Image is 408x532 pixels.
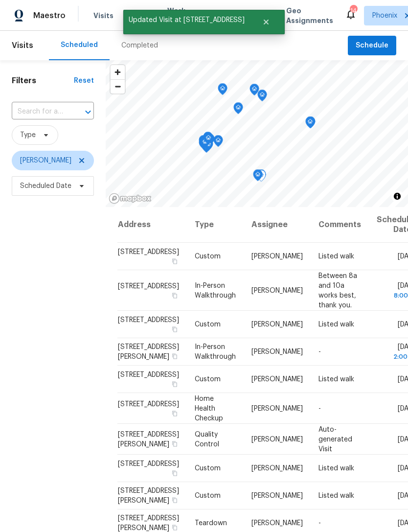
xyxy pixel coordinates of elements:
[170,469,179,478] button: Copy Address
[200,137,210,152] div: Map marker
[249,84,259,99] div: Map marker
[213,135,223,150] div: Map marker
[118,461,179,467] span: [STREET_ADDRESS]
[257,90,267,105] div: Map marker
[394,191,400,202] span: Toggle attribution
[251,348,303,355] span: [PERSON_NAME]
[12,104,67,119] input: Search for an address...
[253,169,263,185] div: Map marker
[318,520,321,527] span: -
[305,116,315,132] div: Map marker
[20,156,71,165] span: [PERSON_NAME]
[20,130,36,140] span: Type
[318,405,321,412] span: -
[251,436,303,442] span: [PERSON_NAME]
[195,465,221,472] span: Custom
[195,344,236,360] span: In-Person Walkthrough
[195,520,227,527] span: Teardown
[170,291,179,300] button: Copy Address
[195,376,221,383] span: Custom
[251,376,303,383] span: [PERSON_NAME]
[187,207,244,243] th: Type
[348,36,396,56] button: Schedule
[199,135,208,150] div: Map marker
[195,395,223,421] span: Home Health Checkup
[391,190,403,202] button: Toggle attribution
[251,321,303,328] span: [PERSON_NAME]
[111,79,125,93] button: Zoom out
[350,6,357,16] div: 14
[118,515,179,532] span: [STREET_ADDRESS][PERSON_NAME]
[195,431,219,447] span: Quality Control
[118,431,179,447] span: [STREET_ADDRESS][PERSON_NAME]
[203,132,213,147] div: Map marker
[218,83,227,98] div: Map marker
[251,492,303,499] span: [PERSON_NAME]
[121,41,158,50] div: Completed
[318,272,357,308] span: Between 8a and 10a works best, thank you.
[318,321,354,328] span: Listed walk
[170,409,179,417] button: Copy Address
[318,253,354,260] span: Listed walk
[251,405,303,412] span: [PERSON_NAME]
[12,76,74,86] h1: Filters
[233,102,243,117] div: Map marker
[123,10,250,30] span: Updated Visit at [STREET_ADDRESS]
[93,11,113,21] span: Visits
[170,523,179,532] button: Copy Address
[356,40,388,52] span: Schedule
[81,105,95,119] button: Open
[318,426,352,452] span: Auto-generated Visit
[251,520,303,527] span: [PERSON_NAME]
[251,465,303,472] span: [PERSON_NAME]
[195,253,221,260] span: Custom
[118,317,179,324] span: [STREET_ADDRESS]
[286,6,333,25] span: Geo Assignments
[372,11,397,21] span: Phoenix
[118,487,179,504] span: [STREET_ADDRESS][PERSON_NAME]
[118,371,179,378] span: [STREET_ADDRESS]
[118,249,179,255] span: [STREET_ADDRESS]
[244,207,311,243] th: Assignee
[118,282,179,289] span: [STREET_ADDRESS]
[170,496,179,505] button: Copy Address
[195,492,221,499] span: Custom
[318,376,354,383] span: Listed walk
[117,207,187,243] th: Address
[195,282,236,299] span: In-Person Walkthrough
[12,35,33,56] span: Visits
[20,181,71,191] span: Scheduled Date
[170,352,179,361] button: Copy Address
[33,11,66,21] span: Maestro
[109,193,152,204] a: Mapbox homepage
[318,492,354,499] span: Listed walk
[167,6,192,25] span: Work Orders
[170,439,179,448] button: Copy Address
[170,380,179,389] button: Copy Address
[195,321,221,328] span: Custom
[204,133,213,148] div: Map marker
[61,40,98,50] div: Scheduled
[318,348,321,355] span: -
[170,257,179,266] button: Copy Address
[111,65,125,79] button: Zoom in
[118,344,179,360] span: [STREET_ADDRESS][PERSON_NAME]
[250,12,282,32] button: Close
[170,325,179,334] button: Copy Address
[251,253,303,260] span: [PERSON_NAME]
[318,465,354,472] span: Listed walk
[118,400,179,407] span: [STREET_ADDRESS]
[74,76,94,86] div: Reset
[251,287,303,294] span: [PERSON_NAME]
[311,207,369,243] th: Comments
